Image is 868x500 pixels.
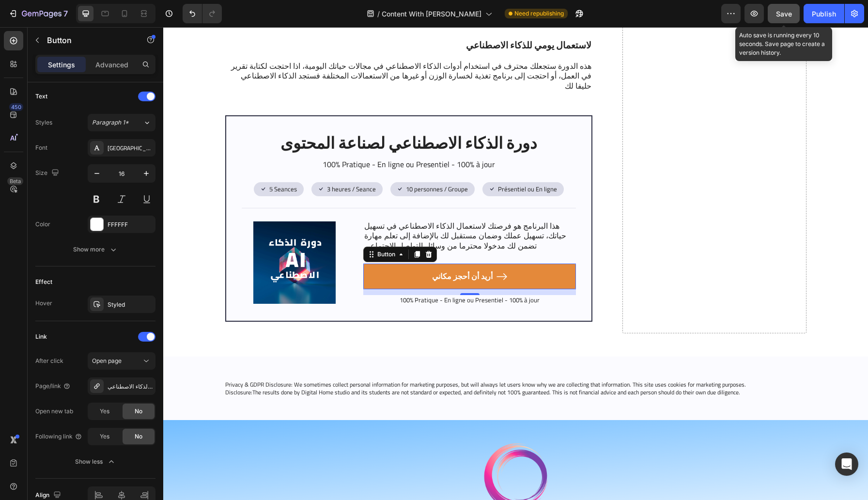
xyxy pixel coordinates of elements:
[108,220,153,229] div: FFFFFF
[35,241,155,258] button: Show more
[75,457,116,467] div: Show less
[47,34,129,46] p: Button
[35,382,71,391] div: Page/link
[212,223,234,232] div: Button
[78,194,185,277] img: gempages_581397343941690281-e54371fd-5edb-4b01-915b-88ba862ce24d.jpg
[812,9,836,19] div: Publish
[92,357,122,364] span: Open page
[7,177,23,185] div: Beta
[135,432,142,441] span: No
[35,357,63,365] div: After click
[35,143,47,152] div: Font
[835,453,858,476] div: Open Intercom Messenger
[183,4,222,23] div: Undo/Redo
[95,60,128,70] p: Advanced
[100,407,109,416] span: Yes
[92,118,129,127] span: Paragraph 1*
[35,118,52,127] div: Styles
[100,432,109,441] span: Yes
[35,407,73,416] div: Open new tab
[35,432,82,441] div: Following link
[108,382,153,391] div: دورة صناعة المحتوى بالذكاء الاصطناعي
[35,278,52,286] div: Effect
[309,406,396,493] img: gempages_581397343941690281-8fd3318e-7acc-4b9e-b4d5-2cbe0a177e5f.png
[88,114,155,131] button: Paragraph 1*
[108,144,153,153] div: [GEOGRAPHIC_DATA]
[804,4,844,23] button: Publish
[4,4,72,23] button: 7
[776,10,792,18] span: Save
[9,103,23,111] div: 450
[382,9,481,19] span: Content With [PERSON_NAME]
[35,453,155,470] button: Show less
[514,9,564,18] span: Need republishing
[335,158,394,166] p: Présentiel ou En ligne
[35,220,50,229] div: Color
[201,194,412,224] p: هذا البرنامج هو فرصتك لاستعمال الذكاء الاصطناعي في تسهيل حياتك، تسهيل عملك وضمان مستقبل لك بالإضا...
[63,8,68,19] p: 7
[88,352,155,370] button: Open page
[201,269,412,277] p: 100% Pratique - En ligne ou Presentiel - 100% à jour
[377,9,380,19] span: /
[135,407,142,416] span: No
[163,27,868,500] iframe: Design area
[35,332,47,341] div: Link
[108,300,153,309] div: Styled
[35,92,47,101] div: Text
[62,354,643,369] p: Privacy & GDPR Disclosure: We sometimes collect personal information for marketing purposes, but ...
[73,245,118,254] div: Show more
[243,158,305,166] p: 10 personnes / Groupe
[48,60,75,70] p: Settings
[164,158,213,166] p: 3 heures / Seance
[269,244,329,254] p: أريد أن أحجز مكاني
[35,299,52,308] div: Hover
[35,167,61,180] div: Size
[768,4,800,23] button: Save
[200,236,413,262] a: أريد أن أحجز مكاني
